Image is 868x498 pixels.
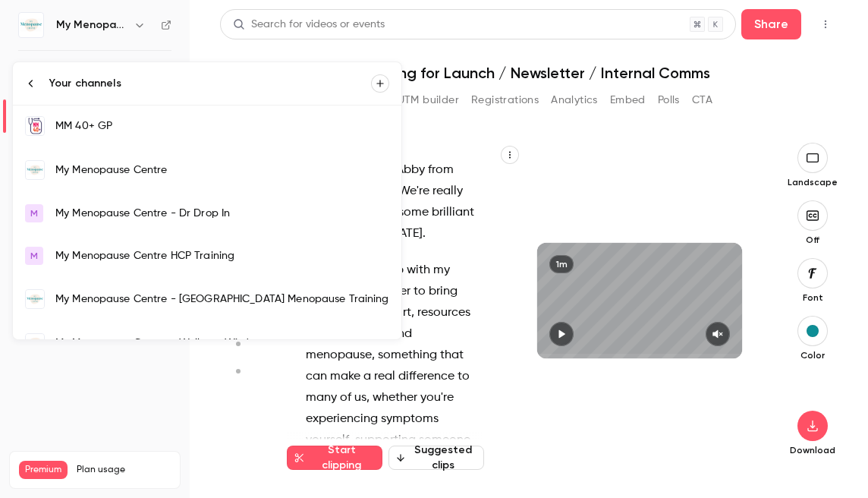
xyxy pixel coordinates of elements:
[55,162,389,178] div: My Menopause Centre
[55,292,389,307] div: My Menopause Centre - [GEOGRAPHIC_DATA] Menopause Training
[30,249,38,263] span: M
[55,206,389,221] div: My Menopause Centre - Dr Drop In
[26,117,44,135] img: MM 40+ GP
[26,161,44,179] img: My Menopause Centre
[49,76,371,91] div: Your channels
[55,336,389,351] div: My Menopause Centre - Wellness Wisdom
[55,118,389,134] div: MM 40+ GP
[26,290,44,308] img: My Menopause Centre - Indonesia Menopause Training
[55,248,389,263] div: My Menopause Centre HCP Training
[30,206,38,220] span: M
[26,334,44,352] img: My Menopause Centre - Wellness Wisdom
